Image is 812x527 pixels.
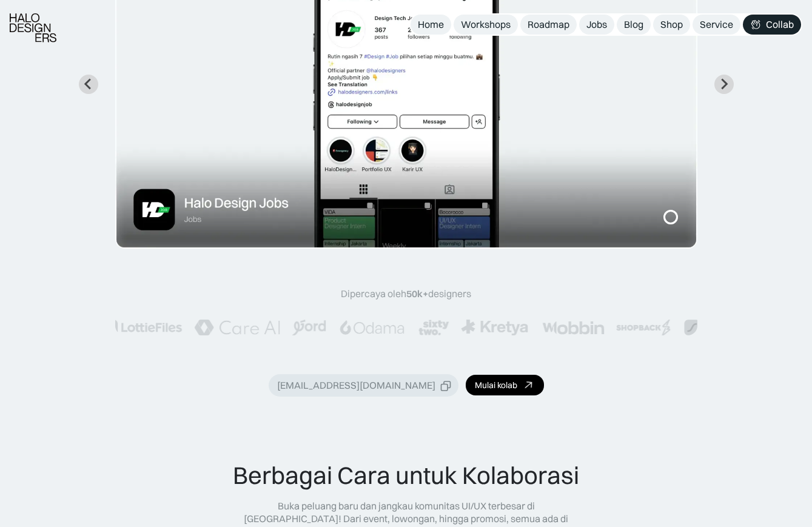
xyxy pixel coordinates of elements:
div: Roadmap [528,18,569,31]
div: Shop [660,18,683,31]
div: Service [700,18,733,31]
button: Next slide [714,75,734,94]
div: Dipercaya oleh designers [341,287,471,300]
a: Workshops [454,15,518,35]
div: Collab [766,18,794,31]
a: Roadmap [520,15,577,35]
a: Collab [743,15,801,35]
a: Jobs [579,15,614,35]
a: Shop [653,15,690,35]
div: Workshops [461,18,511,31]
div: Home [418,18,444,31]
a: Blog [617,15,651,35]
span: 50k+ [406,287,428,300]
div: Jobs [586,18,607,31]
div: Blog [624,18,643,31]
a: Mulai kolab [466,375,544,395]
div: [EMAIL_ADDRESS][DOMAIN_NAME] [277,379,435,392]
div: Mulai kolab [475,380,517,391]
a: Service [693,15,740,35]
div: Berbagai Cara untuk Kolaborasi [233,461,579,490]
a: Home [411,15,451,35]
button: Previous slide [79,75,98,94]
